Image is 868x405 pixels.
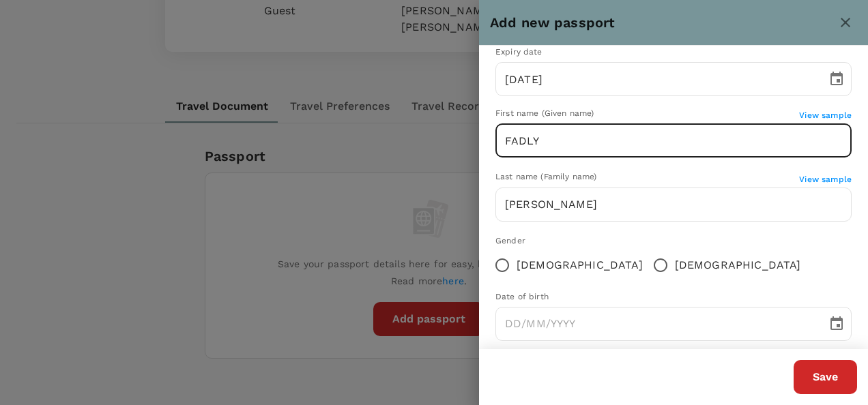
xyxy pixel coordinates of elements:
h6: Add new passport [490,12,834,33]
input: DD/MM/YYYY [495,62,818,96]
span: [DEMOGRAPHIC_DATA] [675,257,801,273]
span: View sample [799,175,852,184]
button: Choose date, selected date is Apr 14, 2027 [823,65,850,93]
div: First name (Given name) [495,107,799,121]
div: Date of birth [495,290,852,304]
button: Save [794,360,857,394]
input: DD/MM/YYYY [495,307,818,341]
div: Expiry date [495,46,852,59]
button: close [834,11,857,34]
button: Choose date [823,310,850,337]
span: View sample [799,110,852,120]
div: Last name (Family name) [495,170,799,184]
div: Gender [495,235,852,248]
span: [DEMOGRAPHIC_DATA] [517,257,643,273]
